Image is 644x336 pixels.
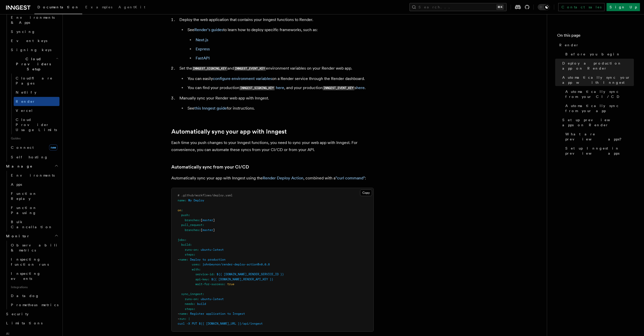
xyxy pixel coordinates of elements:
a: here [356,85,365,90]
a: Before you begin [563,50,634,59]
span: jobs [178,238,185,242]
span: Function Replay [11,192,37,201]
span: : [194,302,195,306]
span: My Deploy [188,199,204,202]
span: : [208,278,210,281]
a: Limitations [4,319,59,328]
a: Set up preview apps on Render [560,115,634,130]
button: Manage [4,162,59,171]
span: Signing keys [11,48,51,52]
a: Connectnew [9,142,59,153]
span: true [227,282,234,286]
span: AI [4,332,9,336]
span: Manage [4,164,33,169]
span: Function Pausing [11,206,37,215]
a: this Inngest guide [194,106,227,111]
li: See to learn how to deploy specific frameworks, such as: [186,26,374,62]
span: Event keys [11,39,47,43]
span: Documentation [37,5,79,9]
code: INNGEST_EVENT_KEY [323,86,355,90]
span: pull_request [181,223,202,227]
span: runs-on [185,248,197,251]
span: : [202,223,204,227]
a: FastAPI [196,56,210,60]
span: Netlify [16,90,36,94]
a: Render's guides [194,27,223,32]
li: Deploy the web application that contains your Inngest functions to Render. [178,16,374,62]
a: Syncing [9,27,59,36]
a: Netlify [14,88,59,97]
a: Render [557,40,634,50]
span: : [186,312,188,316]
span: AgentKit [118,5,145,9]
span: Examples [85,5,112,9]
a: Vercel [14,106,59,115]
span: Syncing [11,30,35,34]
a: Render [14,97,59,106]
a: Self hosting [9,153,59,162]
span: : [188,213,190,217]
span: name [179,312,186,316]
span: Apps [11,182,22,186]
span: : [186,258,188,261]
span: [ [201,218,202,222]
span: - [178,317,179,321]
li: You can easily on a Render service through the Render dashboard. [186,75,374,82]
img: favicon-june-2025-light.svg [2,2,8,8]
a: What are preview apps? [563,130,634,144]
a: Next.js [196,37,208,42]
a: Inspecting function runs [9,255,59,269]
li: Set the and environment variables on your Render web app. [178,65,374,92]
span: wait-for-success [195,282,224,286]
span: Connect [11,145,34,150]
a: Event keys [9,36,59,45]
span: Monitor [4,234,30,239]
span: Register application to Inngest [190,312,245,316]
code: INNGEST_SIGNING_KEY [239,86,275,90]
span: Cloud Provider Usage Limits [16,118,57,132]
span: Security [6,312,29,316]
span: Deploy a production app on Render [562,61,634,71]
span: api-key [195,278,208,281]
span: Environments [11,173,55,177]
span: uses [192,263,199,266]
a: configure environment variables [213,76,272,81]
a: Automatically sync from your CI/CD [563,87,634,101]
span: Inspecting function runs [11,257,49,266]
a: Cloud Provider Usage Limits [14,115,59,134]
a: Inspecting events [9,269,59,283]
a: Security [4,309,59,319]
span: : [224,282,225,286]
a: Automatically sync from your CI/CD [171,163,249,171]
a: Observability & metrics [9,241,59,255]
span: [ [201,228,202,232]
span: Set up preview apps on Render [562,117,634,128]
button: Search...⌘K [409,3,507,11]
span: Automatically sync from your app [565,103,634,113]
a: Set up Inngest in preview apps [563,144,634,158]
span: service-id [195,272,213,276]
span: johnbeynon/render-deploy-action@v0.0.8 [202,263,270,266]
span: sync_inngest [181,292,202,296]
span: Automatically sync your app with Inngest [562,75,634,85]
a: Signing keys [9,45,59,54]
h4: On this page [557,32,634,40]
span: Render [16,99,35,103]
span: ${{ [DOMAIN_NAME]_RENDER_API_KEY }} [211,278,273,281]
p: Each time you push changes to your Inngest functions, you need to sync your web app with Inngest.... [171,139,374,153]
a: Environments [9,171,59,180]
span: Set up Inngest in preview apps [565,146,634,156]
span: : [185,238,186,242]
a: Function Pausing [9,203,59,217]
span: Guides [9,134,59,142]
span: : [199,268,201,271]
span: : [202,292,204,296]
span: ] [213,218,215,222]
a: Automatically sync your app with Inngest [560,73,634,87]
span: push [181,213,188,217]
span: steps [185,253,194,256]
span: - [178,312,179,316]
span: Vercel [16,109,33,113]
span: : [190,243,192,246]
span: Cloud Providers Setup [9,56,56,72]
